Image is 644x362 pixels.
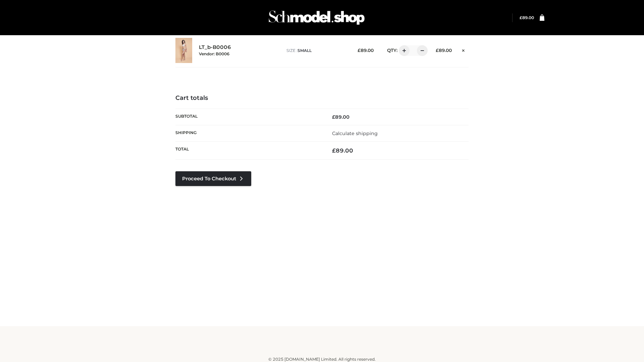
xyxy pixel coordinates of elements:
span: £ [332,114,335,120]
span: £ [436,48,439,53]
span: £ [520,15,522,20]
bdi: 89.00 [358,48,374,53]
bdi: 89.00 [520,15,534,20]
a: £89.00 [520,15,534,20]
h4: Cart totals [175,95,469,102]
a: Proceed to Checkout [175,171,251,186]
span: £ [332,147,336,154]
img: Schmodel Admin 964 [266,4,367,31]
th: Subtotal [175,109,322,125]
bdi: 89.00 [332,147,353,154]
a: Remove this item [459,45,469,54]
div: QTY: [380,45,425,56]
span: £ [358,48,361,53]
bdi: 89.00 [436,48,452,53]
img: LT_b-B0006 - SMALL [175,38,192,63]
th: Shipping [175,125,322,141]
a: Calculate shipping [332,130,378,136]
p: size : [286,48,347,54]
bdi: 89.00 [332,114,350,120]
th: Total [175,142,322,160]
span: SMALL [298,48,312,53]
small: Vendor: B0006 [199,51,229,56]
a: LT_b-B0006 [199,44,231,51]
